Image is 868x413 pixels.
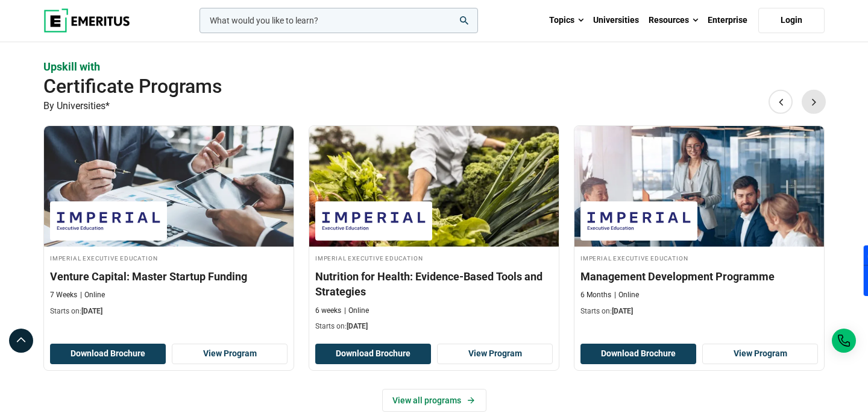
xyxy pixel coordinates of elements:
[580,344,696,364] button: Download Brochure
[344,306,369,316] p: Online
[315,321,553,332] p: Starts on:
[437,344,553,364] a: View Program
[50,269,288,284] h3: Venture Capital: Master Startup Funding
[43,74,746,98] h2: Certificate Programs
[50,344,166,364] button: Download Brochure
[315,306,341,316] p: 6 weeks
[382,389,486,412] a: View all programs
[574,126,824,323] a: Business Management Course by Imperial Executive Education - December 11, 2025 Imperial Executive...
[614,290,639,300] p: Online
[802,90,826,114] button: Next
[309,126,559,338] a: Healthcare Course by Imperial Executive Education - December 4, 2025 Imperial Executive Education...
[580,306,818,317] p: Starts on:
[43,59,825,74] p: Upskill with
[347,322,368,330] span: [DATE]
[50,253,288,263] h4: Imperial Executive Education
[315,344,431,364] button: Download Brochure
[56,207,161,235] img: Imperial Executive Education
[81,307,102,315] span: [DATE]
[321,207,426,235] img: Imperial Executive Education
[44,126,294,323] a: Finance Course by Imperial Executive Education - December 4, 2025 Imperial Executive Education Im...
[580,290,611,300] p: 6 Months
[50,306,288,317] p: Starts on:
[769,90,793,114] button: Previous
[309,126,559,247] img: Nutrition for Health: Evidence-Based Tools and Strategies | Online Healthcare Course
[315,253,553,263] h4: Imperial Executive Education
[315,269,553,299] h3: Nutrition for Health: Evidence-Based Tools and Strategies
[43,98,825,114] p: By Universities*
[50,290,77,300] p: 7 Weeks
[200,8,478,33] input: woocommerce-product-search-field-0
[580,253,818,263] h4: Imperial Executive Education
[612,307,633,315] span: [DATE]
[574,126,824,247] img: Management Development Programme | Online Business Management Course
[702,344,818,364] a: View Program
[172,344,288,364] a: View Program
[80,290,105,300] p: Online
[44,126,294,247] img: Venture Capital: Master Startup Funding | Online Finance Course
[580,269,818,284] h3: Management Development Programme
[758,8,825,33] a: Login
[587,207,691,235] img: Imperial Executive Education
